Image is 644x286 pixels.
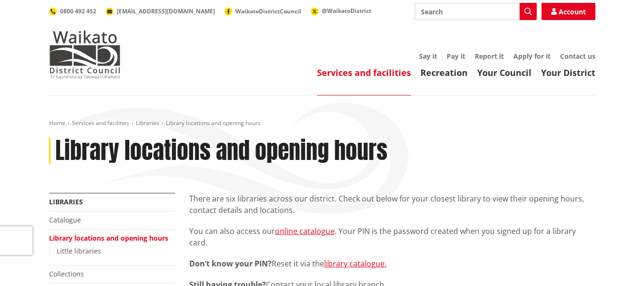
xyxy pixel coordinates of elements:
p: There are six libraries across our district. Check out below for your closest library to view the... [189,193,595,216]
a: Little libraries [57,246,101,255]
a: WaikatoDistrictCouncil [225,7,301,15]
a: Services and facilities [72,119,129,127]
strong: Don’t know your PIN? [189,258,272,269]
a: Account [542,3,595,20]
a: Libraries [49,197,83,206]
img: Waikato District Council - Te Kaunihera aa Takiwaa o Waikato [49,31,121,78]
a: Your District [541,67,595,78]
span: WaikatoDistrictCouncil [235,7,301,15]
h1: Library locations and opening hours [55,137,388,165]
a: Contact us [560,52,595,61]
a: Libraries [136,119,159,127]
span: [EMAIL_ADDRESS][DOMAIN_NAME] [117,7,215,15]
a: library catalogue. [324,258,387,269]
a: Collections [49,269,84,278]
a: Report it [475,52,504,61]
a: Pay it [447,52,465,61]
a: Your Council [477,67,532,78]
a: 0800 492 452 [49,7,96,15]
nav: breadcrumb [49,119,595,127]
p: You can also access our . Your PIN is the password created when you signed up for a library card. [189,225,595,248]
a: Recreation [420,67,468,78]
a: Say it [419,52,437,61]
input: Search input [415,3,537,20]
span: 0800 492 452 [60,7,96,15]
a: Apply for it [513,52,551,61]
span: @WaikatoDistrict [322,7,371,15]
a: @WaikatoDistrict [311,7,371,15]
a: online catalogue [275,226,335,236]
p: Reset it via the [189,258,595,269]
a: [EMAIL_ADDRESS][DOMAIN_NAME] [106,7,215,15]
a: Catalogue [49,215,81,224]
a: Services and facilities [317,67,411,78]
a: Home [49,119,65,127]
span: Library locations and opening hours [166,119,261,127]
a: Library locations and opening hours [49,233,168,243]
